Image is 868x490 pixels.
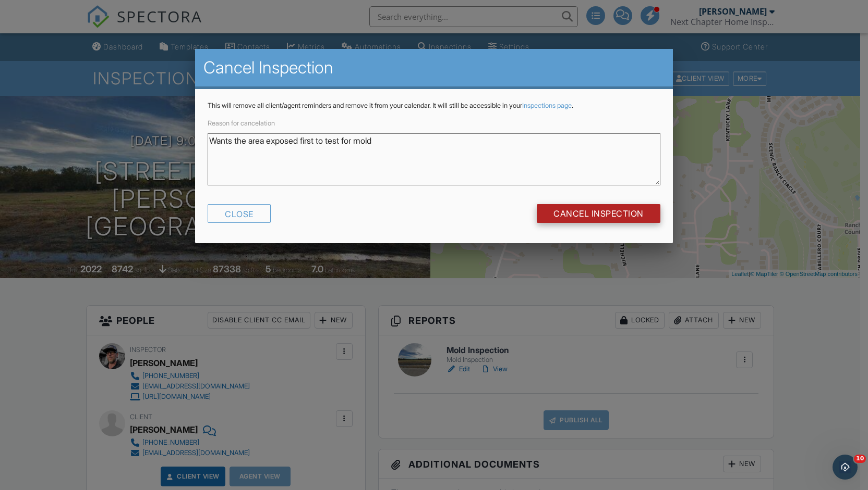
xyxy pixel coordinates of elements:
[833,455,858,480] iframe: Intercom live chat
[208,119,275,127] label: Reason for cancelation
[208,204,271,223] div: Close
[854,455,866,463] span: 10
[522,102,572,109] a: Inspections page
[208,102,660,110] p: This will remove all client/agent reminders and remove it from your calendar. It will still be ac...
[537,204,660,223] input: Cancel Inspection
[203,57,664,78] h2: Cancel Inspection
